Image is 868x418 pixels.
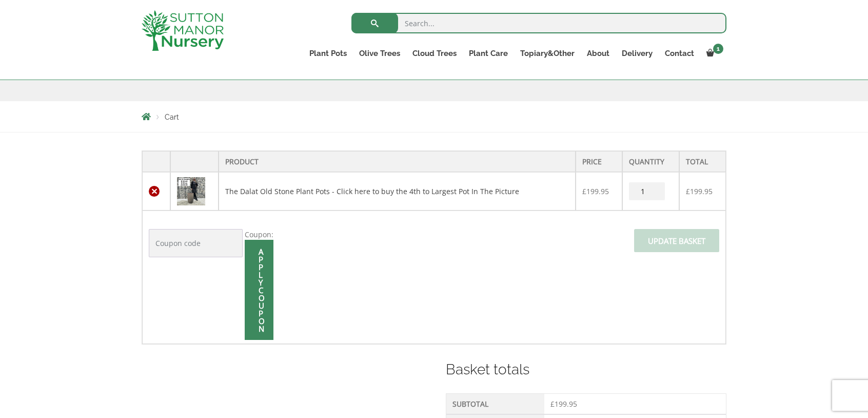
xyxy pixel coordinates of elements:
span: £ [550,399,555,409]
th: Subtotal [446,394,544,414]
img: logo [142,10,224,51]
span: £ [686,186,690,196]
a: The Dalat Old Stone Plant Pots - Click here to buy the 4th to Largest Pot In The Picture [225,186,519,196]
input: Search... [351,13,726,33]
bdi: 199.95 [582,186,609,196]
bdi: 199.95 [550,399,577,409]
input: Apply coupon [245,240,273,340]
a: Plant Care [463,46,514,61]
input: Coupon code [149,229,243,257]
a: About [581,46,616,61]
th: Total [679,151,726,172]
nav: Breadcrumbs [142,112,726,121]
th: Quantity [622,151,680,172]
label: Coupon: [245,230,273,239]
a: 1 [700,46,726,61]
img: Cart - B8A6D04E 44A4 4C21 894D CDB6331086E4 1 105 c [177,177,205,205]
th: Price [576,151,622,172]
a: Remove this item [149,186,160,197]
a: Topiary&Other [514,46,581,61]
h2: Basket totals [446,359,726,381]
a: Contact [659,46,700,61]
span: 1 [713,44,723,54]
input: Product quantity [629,182,665,200]
a: Olive Trees [353,46,406,61]
span: £ [582,186,586,196]
th: Product [219,151,576,172]
a: Plant Pots [303,46,353,61]
bdi: 199.95 [686,186,713,196]
a: Delivery [616,46,659,61]
span: Cart [165,113,179,121]
input: Update basket [634,229,719,252]
a: Cloud Trees [406,46,463,61]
